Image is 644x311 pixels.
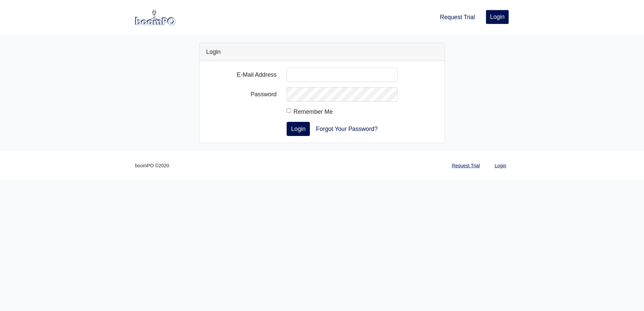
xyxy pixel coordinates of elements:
button: Login [287,122,310,136]
label: E-Mail Address [201,68,282,82]
small: boomPO ©2020 [135,162,169,170]
div: Login [199,43,445,61]
a: Login [492,159,509,172]
label: Password [201,87,282,101]
label: Remember Me [293,107,332,116]
a: Request Trial [449,159,483,172]
img: boomPO [135,9,175,25]
a: Request Trial [437,10,478,25]
a: Forgot Your Password? [312,122,382,136]
a: Login [486,10,509,24]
